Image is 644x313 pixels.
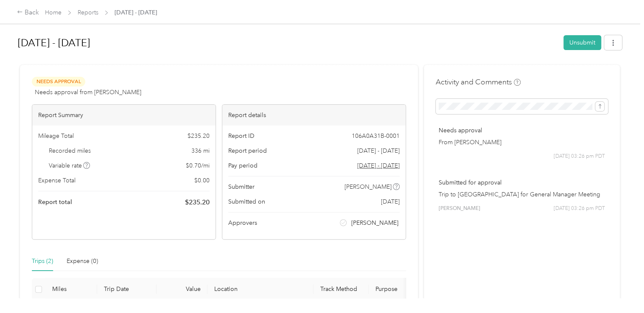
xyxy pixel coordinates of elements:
[228,182,255,191] span: Submitter
[17,8,39,18] div: Back
[228,218,257,227] span: Approvers
[439,178,605,187] p: Submitted for approval
[32,105,216,126] div: Report Summary
[436,77,521,87] h4: Activity and Comments
[228,146,267,155] span: Report period
[351,218,398,227] span: [PERSON_NAME]
[314,278,369,301] th: Track Method
[38,176,76,185] span: Expense Total
[596,265,644,313] iframe: Everlance-gr Chat Button Frame
[78,9,98,16] a: Reports
[49,146,91,155] span: Recorded miles
[157,278,207,301] th: Value
[38,131,74,140] span: Mileage Total
[188,131,210,140] span: $ 235.20
[369,278,432,301] th: Purpose
[97,278,157,301] th: Trip Date
[344,182,392,191] span: [PERSON_NAME]
[45,9,62,16] a: Home
[35,88,141,97] span: Needs approval from [PERSON_NAME]
[228,131,255,140] span: Report ID
[563,35,601,50] button: Unsubmit
[32,77,85,87] span: Needs Approval
[352,131,400,140] span: 106A0A31B-0001
[439,205,480,212] span: [PERSON_NAME]
[45,278,97,301] th: Miles
[554,205,605,212] span: [DATE] 03:26 pm PDT
[228,161,258,170] span: Pay period
[194,176,210,185] span: $ 0.00
[357,161,400,170] span: Go to pay period
[38,198,72,207] span: Report total
[186,161,210,170] span: $ 0.70 / mi
[439,126,605,135] p: Needs approval
[439,138,605,147] p: From [PERSON_NAME]
[222,105,406,126] div: Report details
[439,190,605,199] p: Trip to [GEOGRAPHIC_DATA] for General Manager Meeting
[32,257,53,266] div: Trips (2)
[185,197,210,207] span: $ 235.20
[191,146,210,155] span: 336 mi
[554,153,605,160] span: [DATE] 03:26 pm PDT
[49,161,90,170] span: Variable rate
[207,278,314,301] th: Location
[115,8,157,17] span: [DATE] - [DATE]
[357,146,400,155] span: [DATE] - [DATE]
[228,197,265,206] span: Submitted on
[67,257,98,266] div: Expense (0)
[18,33,557,53] h1: Aug 1 - 31, 2025
[381,197,400,206] span: [DATE]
